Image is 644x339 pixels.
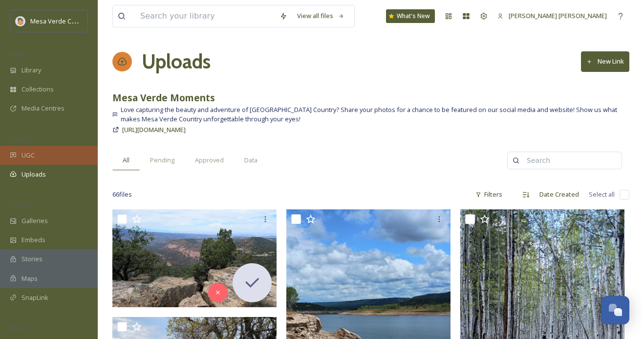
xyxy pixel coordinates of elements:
[589,190,615,199] span: Select all
[10,324,29,332] span: SOCIALS
[21,170,46,179] span: Uploads
[292,6,349,25] a: View all files
[244,156,258,165] span: Data
[21,254,43,264] span: Stories
[21,85,54,94] span: Collections
[112,190,132,199] span: 66 file s
[112,91,215,104] strong: Mesa Verde Moments
[522,151,617,170] input: Search
[122,125,186,134] span: [URL][DOMAIN_NAME]
[122,124,186,136] a: [URL][DOMAIN_NAME]
[21,293,48,302] span: SnapLink
[21,151,35,160] span: UGC
[123,156,129,165] span: All
[21,66,41,75] span: Library
[21,104,64,113] span: Media Centres
[16,16,25,26] img: MVC%20SnapSea%20logo%20%281%29.png
[21,274,38,283] span: Maps
[509,11,607,20] span: [PERSON_NAME] [PERSON_NAME]
[150,156,174,165] span: Pending
[386,9,435,23] a: What's New
[10,201,32,208] span: WIDGETS
[21,235,45,245] span: Embeds
[21,216,48,226] span: Galleries
[195,156,224,165] span: Approved
[601,296,629,324] button: Open Chat
[10,50,27,58] span: MEDIA
[30,16,90,25] span: Mesa Verde Country
[581,51,629,71] button: New Link
[493,6,612,25] a: [PERSON_NAME] [PERSON_NAME]
[135,5,275,27] input: Search your library
[10,136,31,143] span: COLLECT
[112,209,277,307] img: ext_1756508724.500912_sunsetdachshunds@yahoo.com-IMG_20250829_123856896~2.jpg
[535,185,584,204] div: Date Created
[471,185,507,204] div: Filters
[142,47,211,76] a: Uploads
[121,105,629,124] span: Love capturing the beauty and adventure of [GEOGRAPHIC_DATA] Country? Share your photos for a cha...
